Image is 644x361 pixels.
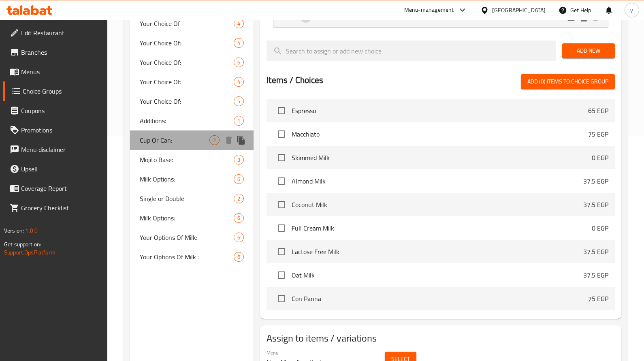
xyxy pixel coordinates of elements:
[273,290,290,307] span: Select choice
[210,137,219,144] span: 2
[273,149,290,166] span: Select choice
[130,130,254,150] div: Cup Or Can:2deleteduplicate
[267,74,323,86] h2: Items / Choices
[130,33,254,53] div: Your Choice Of:4
[234,19,244,28] div: Choices
[235,134,247,146] button: duplicate
[21,67,101,77] span: Menus
[3,81,108,101] a: Choice Groups
[4,225,24,236] span: Version:
[234,59,243,66] span: 6
[3,140,108,159] a: Menu disclaimer
[4,247,55,258] a: Support.OpsPlatform
[140,96,234,106] span: Your Choice Of:
[130,150,254,169] div: Mojito Base:3
[3,179,108,198] a: Coverage Report
[130,208,254,228] div: Milk Options:6
[130,247,254,267] div: Your Options Of Milk :6
[527,77,608,87] span: Add (0) items to choice group
[130,92,254,111] div: Your Choice Of:5
[21,125,101,135] span: Promotions
[140,174,234,184] span: Milk Options:
[273,220,290,237] span: Select choice
[592,153,608,162] p: 0 EGP
[130,72,254,92] div: Your Choice Of:4
[234,38,244,48] div: Choices
[209,135,220,145] div: Choices
[3,198,108,218] a: Grocery Checklist
[3,120,108,140] a: Promotions
[234,233,244,242] div: Choices
[562,43,615,58] button: Add New
[23,86,101,96] span: Choice Groups
[130,53,254,72] div: Your Choice Of:6
[234,174,244,184] div: Choices
[538,12,565,22] p: 30 EGP
[140,38,234,48] span: Your Choice Of:
[234,39,243,47] span: 4
[292,153,592,162] span: Skimmed Milk
[140,155,234,164] span: Mojito Base:
[3,43,108,62] a: Branches
[21,28,101,38] span: Edit Restaurant
[234,253,243,261] span: 6
[140,213,234,223] span: Milk Options:
[234,234,243,241] span: 6
[234,175,243,183] span: 6
[592,223,608,233] p: 0 EGP
[3,62,108,81] a: Menus
[140,252,234,262] span: Your Options Of Milk :
[273,267,290,284] span: Select choice
[292,106,588,115] span: Espresso
[292,294,588,303] span: Con Panna
[292,247,583,256] span: Lactose Free Milk
[292,129,588,139] span: Macchiato
[234,214,243,222] span: 6
[21,164,101,174] span: Upsell
[234,78,243,86] span: 4
[583,247,608,256] p: 37.5 EGP
[588,106,608,115] p: 65 EGP
[292,223,592,233] span: Full Cream Milk
[140,58,234,67] span: Your Choice Of:
[521,74,615,89] button: Add (0) items to choice group
[130,111,254,130] div: Additions:1
[130,14,254,33] div: Your Choice Of4
[583,270,608,280] p: 37.5 EGP
[492,6,546,15] div: [GEOGRAPHIC_DATA]
[588,129,608,139] p: 75 EGP
[234,58,244,67] div: Choices
[630,6,633,15] span: y
[394,12,445,22] p: (ID: 2323889653)
[234,195,243,203] span: 2
[4,239,41,250] span: Get support on:
[267,350,278,355] label: Menu
[130,189,254,208] div: Single or Double2
[140,233,234,242] span: Your Options Of Milk:
[267,332,615,345] h2: Assign to items / variations
[583,176,608,186] p: 37.5 EGP
[234,96,244,106] div: Choices
[267,41,556,61] input: search
[3,101,108,120] a: Coupons
[317,12,394,22] p: Can
[3,23,108,43] a: Edit Restaurant
[404,5,454,15] div: Menu-management
[25,225,38,236] span: 1.0.0
[130,169,254,189] div: Milk Options:6
[21,145,101,154] span: Menu disclaimer
[140,116,234,126] span: Additions:
[273,243,290,260] span: Select choice
[588,294,608,303] p: 75 EGP
[223,134,235,146] button: delete
[140,19,234,28] span: Your Choice Of
[3,159,108,179] a: Upsell
[234,98,243,105] span: 5
[273,102,290,119] span: Select choice
[21,106,101,115] span: Coupons
[21,203,101,213] span: Grocery Checklist
[292,270,583,280] span: Oat Milk
[140,77,234,87] span: Your Choice Of:
[130,228,254,247] div: Your Options Of Milk:6
[273,173,290,190] span: Select choice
